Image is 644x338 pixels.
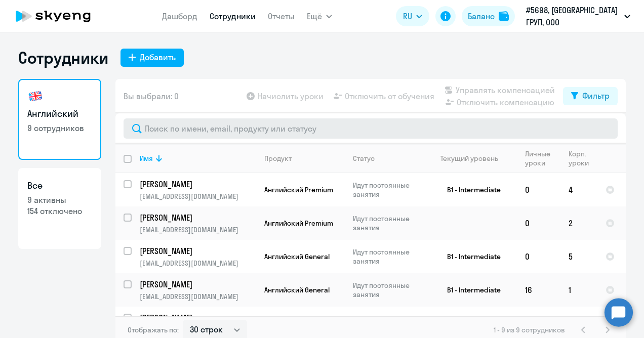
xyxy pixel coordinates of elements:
[353,247,422,266] p: Идут постоянные занятия
[560,240,597,273] td: 5
[18,168,101,249] a: Все9 активны154 отключено
[569,149,590,167] div: Корп. уроки
[120,49,184,67] button: Добавить
[140,245,256,257] a: [PERSON_NAME]
[423,173,517,206] td: B1 - Intermediate
[525,149,553,167] div: Личные уроки
[431,154,516,163] div: Текущий уровень
[140,192,256,201] p: [EMAIL_ADDRESS][DOMAIN_NAME]
[210,11,256,21] a: Сотрудники
[353,154,422,163] div: Статус
[307,6,332,26] button: Ещё
[18,79,101,160] a: Английский9 сотрудников
[27,122,92,134] p: 9 сотрудников
[353,154,375,163] div: Статус
[124,118,618,139] input: Поиск по имени, email, продукту или статусу
[468,10,495,22] div: Баланс
[525,149,560,167] div: Личные уроки
[264,219,333,228] span: Английский Premium
[140,225,256,234] p: [EMAIL_ADDRESS][DOMAIN_NAME]
[560,173,597,206] td: 4
[140,292,256,301] p: [EMAIL_ADDRESS][DOMAIN_NAME]
[27,107,92,120] h3: Английский
[582,90,610,102] div: Фильтр
[124,90,179,102] span: Вы выбрали: 0
[264,285,330,294] span: Английский General
[27,205,92,217] p: 154 отключено
[268,11,295,21] a: Отчеты
[264,154,344,163] div: Продукт
[140,179,254,190] p: [PERSON_NAME]
[140,179,256,190] a: [PERSON_NAME]
[140,259,256,268] p: [EMAIL_ADDRESS][DOMAIN_NAME]
[140,279,254,290] p: [PERSON_NAME]
[27,88,44,104] img: english
[517,240,560,273] td: 0
[140,245,254,257] p: [PERSON_NAME]
[140,312,256,323] a: [PERSON_NAME]
[563,87,618,105] button: Фильтр
[569,149,597,167] div: Корп. уроки
[423,273,517,307] td: B1 - Intermediate
[140,279,256,290] a: [PERSON_NAME]
[307,10,322,22] span: Ещё
[353,181,422,199] p: Идут постоянные занятия
[264,252,330,261] span: Английский General
[264,185,333,194] span: Английский Premium
[560,273,597,307] td: 1
[526,4,620,28] p: #5698, [GEOGRAPHIC_DATA] ГРУП, ООО
[140,212,256,223] a: [PERSON_NAME]
[517,173,560,206] td: 0
[140,154,256,163] div: Имя
[353,214,422,232] p: Идут постоянные занятия
[440,154,498,163] div: Текущий уровень
[517,206,560,240] td: 0
[27,179,92,192] h3: Все
[162,11,197,21] a: Дашборд
[462,6,515,26] button: Балансbalance
[18,48,108,68] h1: Сотрудники
[264,154,292,163] div: Продукт
[353,281,422,299] p: Идут постоянные занятия
[27,194,92,205] p: 9 активны
[140,51,176,63] div: Добавить
[560,206,597,240] td: 2
[128,325,179,334] span: Отображать по:
[517,273,560,307] td: 16
[494,325,565,334] span: 1 - 9 из 9 сотрудников
[403,10,412,22] span: RU
[521,4,635,28] button: #5698, [GEOGRAPHIC_DATA] ГРУП, ООО
[423,240,517,273] td: B1 - Intermediate
[396,6,429,26] button: RU
[140,312,254,323] p: [PERSON_NAME]
[140,154,153,163] div: Имя
[499,11,509,21] img: balance
[140,212,254,223] p: [PERSON_NAME]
